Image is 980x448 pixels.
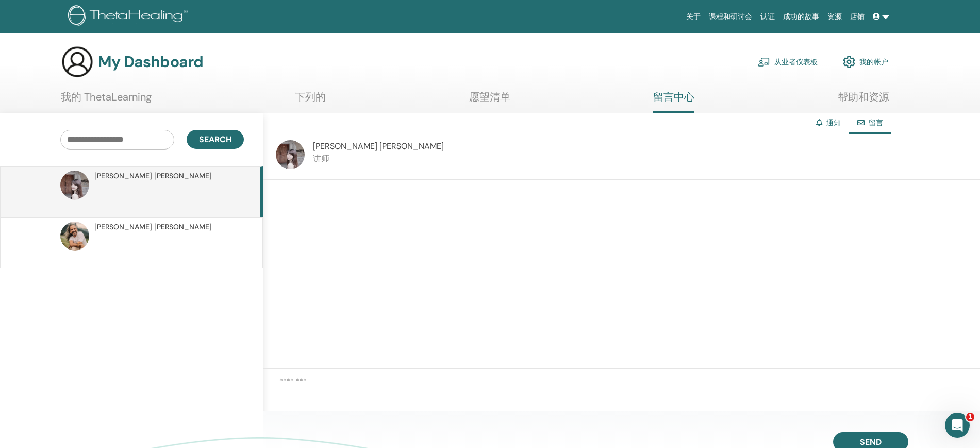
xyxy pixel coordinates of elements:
button: Search [187,130,244,149]
a: 帮助和资源 [838,91,889,111]
img: chalkboard-teacher.svg [758,57,770,67]
a: 成功的故事 [779,7,823,26]
img: cog.svg [843,53,855,71]
h3: My Dashboard [98,53,203,71]
a: 我的 ThetaLearning [61,91,152,111]
a: 我的帐户 [843,51,888,73]
span: [PERSON_NAME] [PERSON_NAME] [94,222,212,233]
a: 店铺 [846,7,869,26]
p: 讲师 [313,153,444,165]
a: 从业者仪表板 [758,51,818,73]
img: generic-user-icon.jpg [61,45,94,78]
span: [PERSON_NAME] [PERSON_NAME] [313,141,444,152]
span: 1 [966,413,974,421]
a: 下列的 [295,91,326,111]
span: Send [860,437,882,447]
a: 愿望清单 [469,91,510,111]
a: 资源 [823,7,846,26]
a: 关于 [682,7,705,26]
img: default.jpg [60,222,89,251]
a: 留言中心 [653,91,694,113]
iframe: Intercom live chat [945,413,970,438]
a: 认证 [756,7,779,26]
img: default.jpg [276,140,305,169]
img: logo.png [68,5,191,28]
img: default.jpg [60,171,89,200]
a: 通知 [826,118,841,127]
span: 留言 [869,118,883,127]
span: [PERSON_NAME] [PERSON_NAME] [94,171,212,181]
a: 课程和研讨会 [705,7,756,26]
span: Search [199,134,231,145]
